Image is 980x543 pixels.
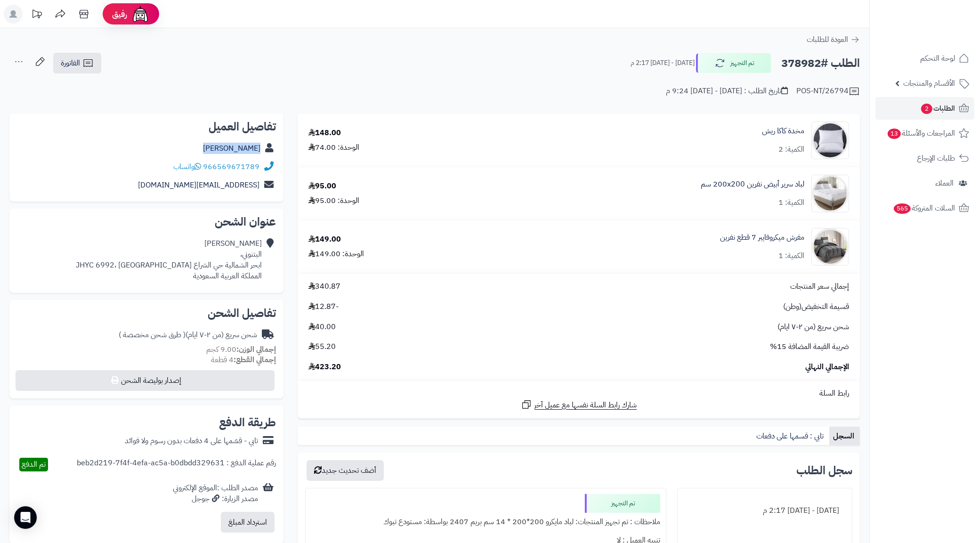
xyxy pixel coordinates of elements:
[778,197,804,208] div: الكمية: 1
[221,512,275,533] button: استرداد المبلغ
[234,354,276,365] strong: إجمالي القطع:
[796,86,860,97] div: POS-NT/26794
[173,161,201,172] a: واتساب
[203,161,259,172] a: 966569671789
[920,102,955,115] span: الطلبات
[720,232,804,243] a: مفرش ميكروفايبر 7 قطع نفرين
[783,301,849,312] span: قسيمة التخفيض(وطن)
[875,172,974,195] a: العملاء
[138,179,259,191] a: [EMAIL_ADDRESS][DOMAIN_NAME]
[14,506,37,529] div: Open Intercom Messenger
[308,341,336,352] span: 55.20
[807,34,848,45] span: العودة للطلبات
[796,465,852,476] h3: سجل الطلب
[236,344,276,355] strong: إجمالي الوزن:
[53,53,101,73] a: الفاتورة
[829,427,860,446] a: السجل
[77,458,276,471] div: رقم عملية الدفع : beb2d219-7f4f-4efa-ac5a-b0dbdd329631
[535,400,637,411] span: شارك رابط السلة نفسها مع عميل آخر
[916,7,971,27] img: logo-2.png
[778,144,804,155] div: الكمية: 2
[76,238,262,281] div: [PERSON_NAME] البتنوني، ابحر الشمالية حي الشراع JHYC 6992، [GEOGRAPHIC_DATA] المملكة العربية السع...
[131,5,150,24] img: ai-face.png
[875,147,974,170] a: طلبات الإرجاع
[173,483,258,504] div: مصدر الطلب :الموقع الإلكتروني
[203,143,260,154] a: [PERSON_NAME]
[308,195,359,206] div: الوحدة: 95.00
[807,34,860,45] a: العودة للطلبات
[875,197,974,219] a: السلات المتروكة565
[61,57,80,69] span: الفاتورة
[893,202,955,215] span: السلات المتروكة
[778,322,849,332] span: شحن سريع (من ٢-٧ ايام)
[125,436,258,446] div: تابي - قسّمها على 4 دفعات بدون رسوم ولا فوائد
[790,281,849,292] span: إجمالي سعر المنتجات
[753,427,829,446] a: تابي : قسمها على دفعات
[112,8,127,20] span: رفيق
[22,459,46,470] span: تم الدفع
[812,175,849,212] img: 1732186343-220107020015-90x90.jpg
[894,203,911,214] span: 565
[119,330,257,340] div: شحن سريع (من ٢-٧ ايام)
[119,329,186,340] span: ( طرق شحن مخصصة )
[812,122,849,159] img: 1704807884-170-0006-90x90.jpg
[770,341,849,352] span: ضريبة القيمة المضافة 15%
[311,513,660,531] div: ملاحظات : تم تجهيز المنتجات: لباد مايكرو 200*200 * 14 سم بريم 2407 بواسطة: مستودع تبوك
[521,399,637,411] a: شارك رابط السلة نفسها مع عميل آخر
[701,179,804,190] a: لباد سرير أبيض نفرين 200x200 سم
[778,251,804,261] div: الكمية: 1
[17,308,276,319] h2: تفاصيل الشحن
[206,344,276,355] small: 9.00 كجم
[308,281,340,292] span: 340.87
[308,301,339,312] span: -12.87
[25,5,49,26] a: تحديثات المنصة
[887,127,955,140] span: المراجعات والأسئلة
[631,58,695,68] small: [DATE] - [DATE] 2:17 م
[696,53,771,73] button: تم التجهيز
[308,128,341,138] div: 148.00
[301,388,856,399] div: رابط السلة
[308,181,336,192] div: 95.00
[805,362,849,373] span: الإجمالي النهائي
[173,494,258,504] div: مصدر الزيارة: جوجل
[812,228,849,266] img: 1748336249-1-90x90.jpg
[307,460,384,481] button: أضف تحديث جديد
[781,54,860,73] h2: الطلب #378982
[875,97,974,120] a: الطلبات2
[585,494,660,513] div: تم التجهيز
[211,354,276,365] small: 4 قطعة
[308,322,336,332] span: 40.00
[920,52,955,65] span: لوحة التحكم
[308,362,341,373] span: 423.20
[666,86,788,97] div: تاريخ الطلب : [DATE] - [DATE] 9:24 م
[16,370,275,391] button: إصدار بوليصة الشحن
[683,502,846,520] div: [DATE] - [DATE] 2:17 م
[875,122,974,145] a: المراجعات والأسئلة13
[888,129,901,139] span: 13
[308,249,364,259] div: الوحدة: 149.00
[308,234,341,245] div: 149.00
[875,47,974,70] a: لوحة التحكم
[219,417,276,428] h2: طريقة الدفع
[17,121,276,132] h2: تفاصيل العميل
[17,216,276,227] h2: عنوان الشحن
[935,177,954,190] span: العملاء
[917,152,955,165] span: طلبات الإرجاع
[762,126,804,137] a: مخدة كاكا ريش
[903,77,955,90] span: الأقسام والمنتجات
[921,104,932,114] span: 2
[308,142,359,153] div: الوحدة: 74.00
